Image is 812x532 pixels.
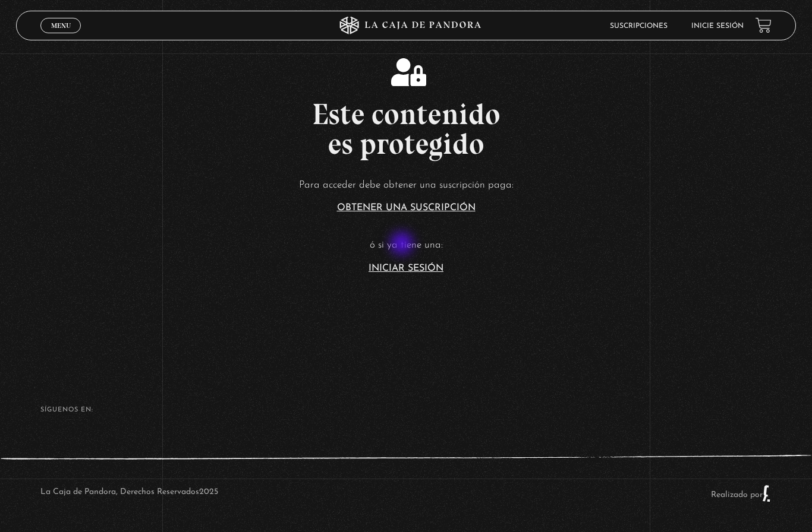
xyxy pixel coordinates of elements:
[691,23,744,30] a: Inicie sesión
[756,17,772,33] a: View your shopping cart
[40,407,771,413] h4: SÍguenos en:
[47,32,75,40] span: Cerrar
[337,203,476,213] a: Obtener una suscripción
[51,22,71,29] span: Menu
[369,264,443,273] a: Iniciar Sesión
[610,23,668,30] a: Suscripciones
[40,484,218,502] p: La Caja de Pandora, Derechos Reservados 2025
[711,490,772,499] a: Realizado por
